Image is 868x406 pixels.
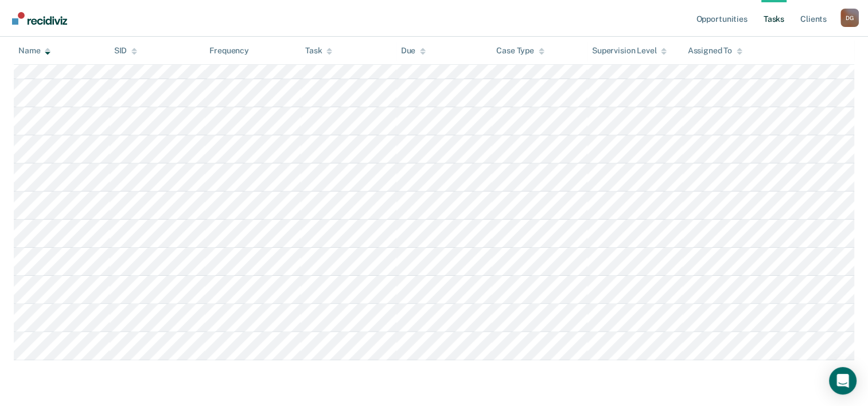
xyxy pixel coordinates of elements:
[592,46,667,56] div: Supervision Level
[687,46,742,56] div: Assigned To
[840,9,859,27] button: Profile dropdown button
[829,367,857,395] div: Open Intercom Messenger
[840,9,859,27] div: D G
[209,46,249,56] div: Frequency
[114,46,138,56] div: SID
[305,46,332,56] div: Task
[496,46,544,56] div: Case Type
[401,46,426,56] div: Due
[18,46,50,56] div: Name
[12,12,67,25] img: Recidiviz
